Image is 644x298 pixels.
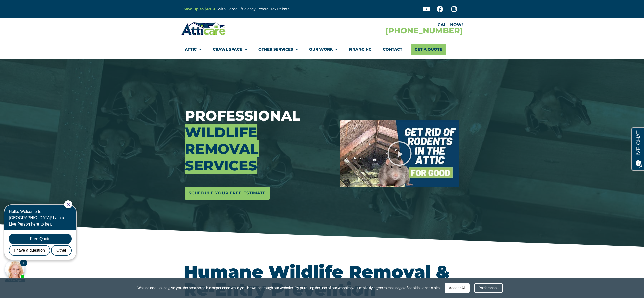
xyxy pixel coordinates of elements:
[445,283,470,293] div: Accept All
[213,44,247,55] a: Crawl Space
[309,44,337,55] a: Our Work
[185,44,202,55] a: Attic
[322,23,463,27] div: CALL NOW!
[258,44,298,55] a: Other Services
[189,189,266,197] span: Schedule Your Free Estimate
[137,285,441,291] span: We use cookies to give you the best possible experience while you browse through our website. By ...
[185,44,459,55] nav: Menu
[474,283,503,293] div: Preferences
[184,7,215,11] a: Save Up to $1200
[383,44,403,55] a: Contact
[3,200,83,283] iframe: Chat Invitation
[185,107,332,174] h3: Professional
[411,44,446,55] a: Get A Quote
[349,44,372,55] a: Financing
[387,141,412,166] div: Play Video
[185,187,270,200] a: Schedule Your Free Estimate
[12,4,41,10] span: Opens a chat window
[185,124,259,174] span: Wildlife Removal Services
[184,6,347,12] p: – with Home Efficiency Federal Tax Rebate!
